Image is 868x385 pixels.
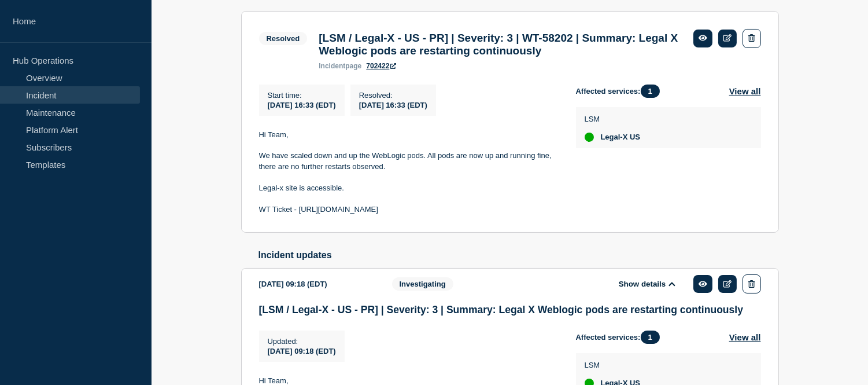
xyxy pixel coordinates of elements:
[258,250,779,261] h2: Incident updates
[268,91,336,100] p: Start time :
[601,133,641,142] span: Legal-X US
[641,85,660,98] span: 1
[359,101,427,109] span: [DATE] 16:33 (EDT)
[392,277,453,291] span: Investigating
[259,130,557,140] p: Hi Team,
[576,85,666,98] span: Affected services:
[729,85,761,98] button: View all
[259,151,557,172] p: We have scaled down and up the WebLogic pods. All pods are now up and running fine, there are no ...
[319,62,361,70] p: page
[576,331,666,344] span: Affected services:
[359,91,427,100] p: Resolved :
[641,331,660,344] span: 1
[268,101,336,109] span: [DATE] 16:33 (EDT)
[268,347,336,355] span: [DATE] 09:18 (EDT)
[259,183,557,193] p: Legal-x site is accessible.
[585,133,594,142] div: up
[259,274,375,294] div: [DATE] 09:18 (EDT)
[259,32,308,45] span: Resolved
[585,361,641,369] p: LSM
[259,304,761,316] h3: [LSM / Legal-X - US - PR] | Severity: 3 | Summary: Legal X Weblogic pods are restarting continuously
[319,62,345,70] span: incident
[259,204,557,215] p: WT Ticket - [URL][DOMAIN_NAME]
[319,32,682,57] h3: [LSM / Legal-X - US - PR] | Severity: 3 | WT-58202 | Summary: Legal X Weblogic pods are restartin...
[729,331,761,344] button: View all
[585,115,641,123] p: LSM
[268,337,336,346] p: Updated :
[615,279,679,289] button: Show details
[366,62,396,70] a: 702422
